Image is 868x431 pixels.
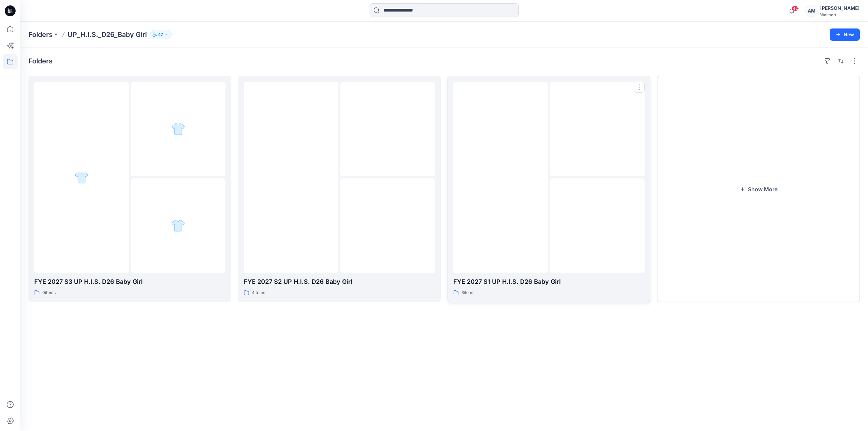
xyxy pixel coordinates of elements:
[820,4,860,12] div: [PERSON_NAME]
[28,30,53,39] a: Folders
[34,277,225,287] p: FYE 2027 S3 UP H.I.S. D26 Baby Girl
[244,277,435,287] p: FYE 2027 S2 UP H.I.S. D26 Baby Girl
[28,76,231,302] a: folder 1folder 2folder 3FYE 2027 S3 UP H.I.S. D26 Baby Girl0items
[252,289,265,296] p: 4 items
[791,6,799,11] span: 42
[830,28,860,41] button: New
[28,57,53,65] h4: Folders
[820,12,860,17] div: Walmart
[805,5,817,17] div: AM
[171,219,185,233] img: folder 3
[657,76,860,302] button: Show More
[453,277,645,287] p: FYE 2027 S1 UP H.I.S. D26 Baby Girl
[150,30,172,39] button: 47
[158,31,163,38] p: 47
[171,122,185,136] img: folder 2
[238,76,441,302] a: folder 1folder 2folder 3FYE 2027 S2 UP H.I.S. D26 Baby Girl4items
[448,76,650,302] a: folder 1folder 2folder 3FYE 2027 S1 UP H.I.S. D26 Baby Girl3items
[75,171,88,184] img: folder 1
[461,289,474,296] p: 3 items
[42,289,56,296] p: 0 items
[67,30,147,39] p: UP_H.I.S._D26_Baby Girl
